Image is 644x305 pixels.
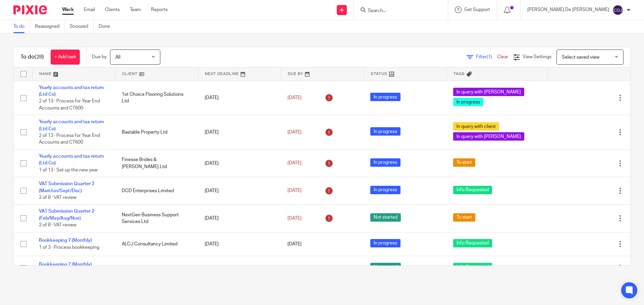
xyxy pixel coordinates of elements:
a: To do [13,20,30,33]
p: [PERSON_NAME] De [PERSON_NAME] [527,6,609,13]
a: VAT Submission Quarter 3 (Mar/Jun/Sept/Dec) [39,181,94,193]
span: [DATE] [287,242,302,246]
a: Email [84,6,95,13]
a: Bookkeeping 7 (Monthly) [39,262,92,267]
a: Bookkeeping 7 (Monthly) [39,238,92,243]
td: [DATE] [198,232,281,256]
td: [DATE] [198,256,281,280]
span: Filter [476,55,497,59]
a: Work [62,6,74,13]
span: Info Requested [453,186,492,194]
td: NextGen Business Support Services Ltd [115,205,198,232]
a: Team [130,6,141,13]
span: 2 of 8 · VAT review [39,223,76,227]
span: In query with [PERSON_NAME] [453,132,524,141]
span: [DATE] [287,188,302,193]
span: Info Requested [453,239,492,247]
span: To start [453,158,475,167]
a: VAT Submission Quarter 2 (Feb/May/Aug/Nov) [39,209,94,220]
span: View Settings [523,55,551,59]
span: To start [453,213,475,222]
span: In query with client [453,122,499,131]
a: Done [99,20,115,33]
span: In progress [453,98,483,106]
span: Get Support [464,7,490,12]
span: 2 of 13 · Process for Year End Accounts and CT600 [39,133,100,145]
span: Info Requested [453,263,492,271]
td: 1st Choice Flooring Solutions Ltd [115,81,198,115]
span: [DATE] [287,161,302,165]
span: Tags [453,72,465,76]
td: [DATE] [198,177,281,205]
img: Pixie [13,5,47,14]
span: All [115,55,120,60]
td: [DATE] [198,115,281,150]
input: Search [367,8,428,14]
span: In progress [370,239,400,247]
td: [DATE] [198,81,281,115]
td: [DATE] [198,205,281,232]
a: Yearly accounts and tax return (Ltd Co) [39,154,104,165]
td: DCD Enterprises Limited [115,177,198,205]
span: In progress [370,93,400,101]
a: Yearly accounts and tax return (Ltd Co) [39,85,104,97]
span: In query with [PERSON_NAME] [453,88,524,96]
td: Skin & Tonic Midlands Ltd [115,256,198,280]
span: In progress [370,186,400,194]
a: Reassigned [35,20,65,33]
span: [DATE] [287,216,302,221]
h1: To do [20,54,44,61]
span: 2 of 13 · Process for Year End Accounts and CT600 [39,99,100,110]
td: [DATE] [198,150,281,177]
a: Yearly accounts and tax return (Ltd Co) [39,120,104,131]
span: 2 of 8 · VAT review [39,195,76,200]
p: Due by [92,54,107,60]
span: (1) [487,55,492,59]
span: (28) [35,54,44,60]
td: Bastable Property Ltd [115,115,198,150]
a: Clear [497,55,508,59]
a: + Add task [51,50,80,65]
span: In progress [370,127,400,136]
span: [DATE] [287,130,302,135]
span: 1 of 13 · Set up the new year [39,168,98,172]
span: Not started [370,213,401,222]
a: Clients [105,6,120,13]
a: Reports [151,6,168,13]
span: 1 of 3 · Process bookkeeping [39,245,99,250]
span: Not started [370,263,401,271]
span: In progress [370,158,400,167]
td: Finesse Brides & [PERSON_NAME] Ltd [115,150,198,177]
td: ALCJ Consultancy Limited [115,232,198,256]
span: Select saved view [562,55,599,60]
img: svg%3E [612,5,623,15]
span: [DATE] [287,95,302,100]
a: Snoozed [70,20,94,33]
